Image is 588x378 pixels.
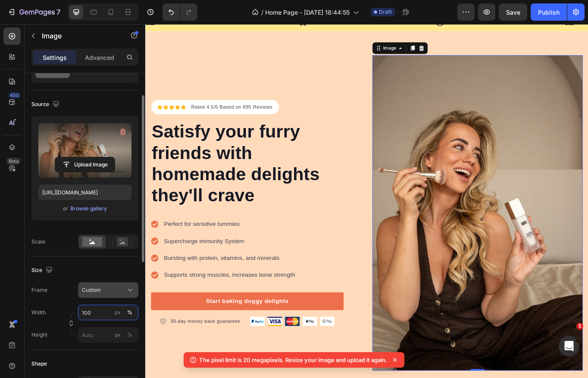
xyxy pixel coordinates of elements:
[276,24,294,32] div: Image
[70,205,107,212] div: Browse gallery
[127,331,132,339] div: %
[576,323,583,330] span: 1
[38,184,131,200] input: https://example.com/image.jpg
[3,3,64,21] button: 7
[115,331,121,339] div: px
[261,8,263,17] span: /
[506,9,520,16] span: Save
[31,238,45,246] div: Scale
[43,53,67,62] p: Settings
[163,3,197,21] div: Undo/Redo
[127,309,132,316] div: %
[31,265,54,276] div: Size
[559,336,579,356] iframe: Intercom live chat
[8,92,21,99] div: 450
[31,286,47,294] label: Frame
[145,24,588,378] iframe: Design area
[113,330,123,340] button: %
[379,8,392,16] span: Draft
[63,203,68,214] span: or
[31,331,47,339] label: Height
[78,327,138,343] input: px%
[82,286,101,294] span: Custom
[85,53,114,62] p: Advanced
[31,99,61,110] div: Source
[115,309,121,316] div: px
[199,356,387,364] p: The pixel limit is 20 megapixels. Resize your image and upload it again.
[499,3,527,21] button: Save
[70,204,107,213] button: Browse gallery
[78,305,138,320] input: px%
[55,157,115,172] button: Upload Image
[125,330,135,340] button: px
[125,307,135,318] button: px
[531,3,567,21] button: Publish
[265,8,350,17] span: Home Page - [DATE] 18:44:55
[6,158,21,165] div: Beta
[42,31,115,41] p: Image
[56,7,60,17] p: 7
[78,282,138,298] button: Custom
[31,309,46,316] label: Width
[31,360,47,368] div: Shape
[113,307,123,318] button: %
[538,8,560,17] div: Publish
